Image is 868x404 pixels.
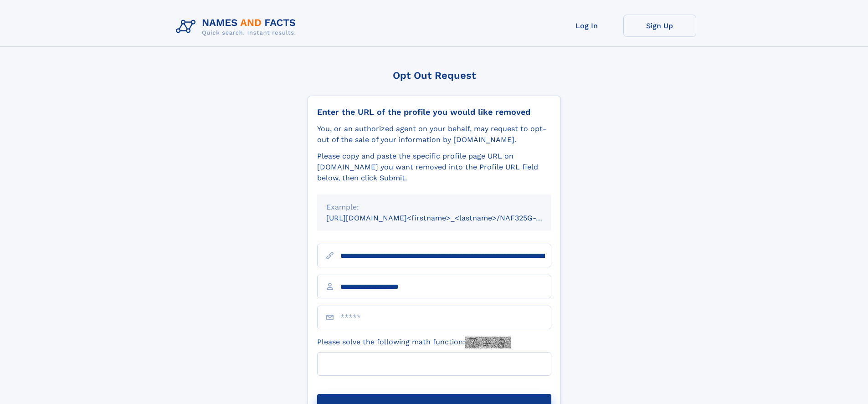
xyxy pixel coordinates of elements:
[326,202,542,213] div: Example:
[326,214,569,222] small: [URL][DOMAIN_NAME]<firstname>_<lastname>/NAF325G-xxxxxxxx
[317,123,551,145] div: You, or an authorized agent on your behalf, may request to opt-out of the sale of your informatio...
[317,151,551,184] div: Please copy and paste the specific profile page URL on [DOMAIN_NAME] you want removed into the Pr...
[172,15,303,39] img: Logo Names and Facts
[308,70,561,81] div: Opt Out Request
[317,337,511,348] label: Please solve the following math function:
[317,107,551,117] div: Enter the URL of the profile you would like removed
[550,15,623,37] a: Log In
[623,15,696,37] a: Sign Up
